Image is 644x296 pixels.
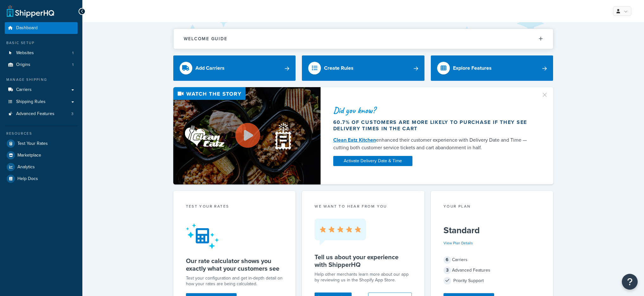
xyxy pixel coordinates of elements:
[5,138,78,149] a: Test Your Rates
[5,150,78,161] a: Marketplace
[186,203,283,211] div: Test your rates
[5,47,78,59] a: Websites1
[72,62,73,68] span: 1
[333,106,533,115] div: Did you know?
[186,275,283,287] div: Test your configuration and get in-depth detail on how your rates are being calculated.
[17,141,48,146] span: Test Your Rates
[443,266,541,275] div: Advanced Features
[315,272,412,283] p: Help other merchants learn more about our app by reviewing us in the Shopify App Store.
[453,64,492,73] div: Explore Features
[5,59,78,71] li: Origins
[302,55,424,81] a: Create Rules
[17,153,41,158] span: Marketplace
[622,274,638,290] button: Open Resource Center
[443,267,451,274] span: 3
[186,257,283,272] h5: Our rate calculator shows you exactly what your customers see
[5,108,78,120] li: Advanced Features
[5,173,78,184] a: Help Docs
[16,50,34,56] span: Websites
[72,50,73,56] span: 1
[5,77,78,82] div: Manage Shipping
[5,47,78,59] li: Websites
[17,176,38,182] span: Help Docs
[333,136,533,151] div: enhanced their customer experience with Delivery Date and Time — cutting both customer service ti...
[333,119,533,132] div: 60.7% of customers are more likely to purchase if they see delivery times in the cart
[333,136,376,144] a: Clean Eatz Kitchen
[16,87,32,93] span: Carriers
[5,108,78,120] a: Advanced Features3
[173,87,321,184] img: Video thumbnail
[5,161,78,173] a: Analytics
[5,22,78,34] a: Dashboard
[5,59,78,71] a: Origins1
[71,111,73,117] span: 3
[173,55,296,81] a: Add Carriers
[315,203,412,209] p: we want to hear from you
[443,276,541,285] div: Priority Support
[443,225,541,235] h5: Standard
[5,40,78,46] div: Basic Setup
[16,111,54,117] span: Advanced Features
[443,240,473,246] a: View Plan Details
[16,99,46,105] span: Shipping Rules
[431,55,553,81] a: Explore Features
[17,164,35,170] span: Analytics
[443,256,451,264] span: 6
[443,255,541,264] div: Carriers
[195,64,225,73] div: Add Carriers
[5,131,78,136] div: Resources
[443,203,541,211] div: Your Plan
[5,96,78,108] a: Shipping Rules
[5,84,78,96] a: Carriers
[333,156,412,166] a: Activate Delivery Date & Time
[16,25,38,31] span: Dashboard
[324,64,354,73] div: Create Rules
[174,29,553,49] button: Welcome Guide
[184,36,227,41] h2: Welcome Guide
[16,62,30,68] span: Origins
[315,253,412,268] h5: Tell us about your experience with ShipperHQ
